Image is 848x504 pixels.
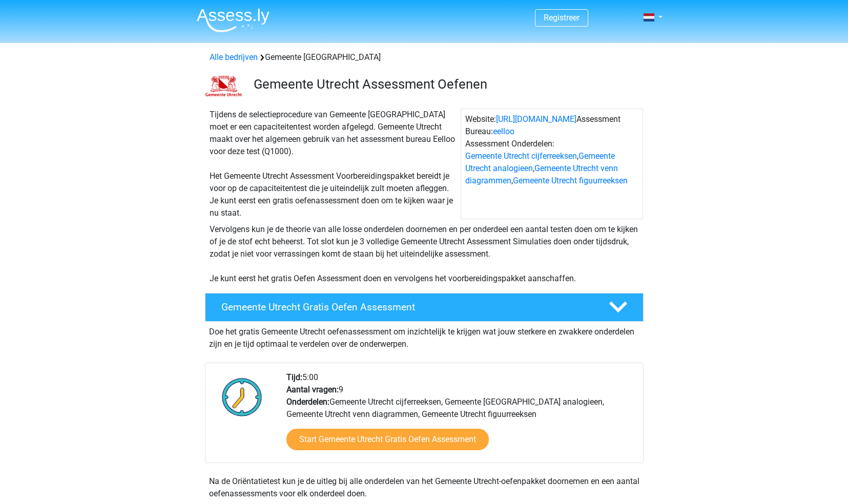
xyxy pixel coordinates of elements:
[286,385,339,394] b: Aantal vragen:
[286,397,329,407] b: Onderdelen:
[513,176,628,185] a: Gemeente Utrecht figuurreeksen
[221,301,592,313] h4: Gemeente Utrecht Gratis Oefen Assessment
[461,109,643,219] div: Website: Assessment Bureau: Assessment Onderdelen: , , ,
[496,114,576,124] a: [URL][DOMAIN_NAME]
[216,371,268,423] img: Klok
[205,475,644,500] div: Na de Oriëntatietest kun je de uitleg bij alle onderdelen van het Gemeente Utrecht-oefenpakket do...
[465,151,577,161] a: Gemeente Utrecht cijferreeksen
[465,151,615,173] a: Gemeente Utrecht analogieen
[286,372,302,382] b: Tijd:
[205,51,643,64] div: Gemeente [GEOGRAPHIC_DATA]
[201,293,648,322] a: Gemeente Utrecht Gratis Oefen Assessment
[493,127,514,136] a: eelloo
[205,322,644,350] div: Doe het gratis Gemeente Utrecht oefenassessment om inzichtelijk te krijgen wat jouw sterkere en z...
[197,8,270,32] img: Assessly
[286,429,489,450] a: Start Gemeente Utrecht Gratis Oefen Assessment
[205,109,461,219] div: Tijdens de selectieprocedure van Gemeente [GEOGRAPHIC_DATA] moet er een capaciteitentest worden a...
[254,76,635,92] h3: Gemeente Utrecht Assessment Oefenen
[205,223,643,285] div: Vervolgens kun je de theorie van alle losse onderdelen doornemen en per onderdeel een aantal test...
[544,13,580,23] a: Registreer
[465,163,618,185] a: Gemeente Utrecht venn diagrammen
[210,52,258,62] a: Alle bedrijven
[279,371,643,463] div: 5:00 9 Gemeente Utrecht cijferreeksen, Gemeente [GEOGRAPHIC_DATA] analogieen, Gemeente Utrecht ve...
